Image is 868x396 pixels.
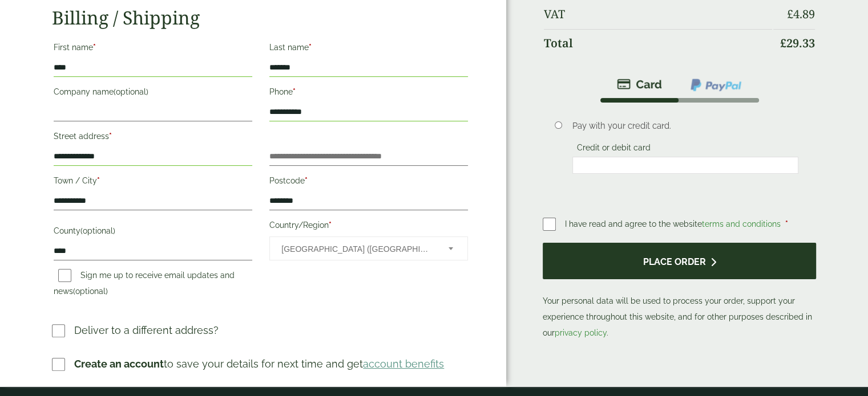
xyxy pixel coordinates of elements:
iframe: Secure card payment input frame [576,160,795,170]
img: stripe.png [617,77,662,91]
abbr: required [305,176,308,185]
span: £ [787,6,793,22]
span: Country/Region [269,236,468,260]
span: (optional) [73,287,108,296]
p: Your personal data will be used to process your order, support your experience throughout this we... [543,243,816,341]
p: Pay with your credit card. [572,120,798,132]
strong: Create an account [74,358,164,370]
abbr: required [329,221,332,230]
p: to save your details for next time and get [74,356,444,371]
bdi: 4.89 [787,6,815,22]
img: ppcp-gateway.png [689,77,742,92]
label: Phone [269,84,468,103]
label: Postcode [269,173,468,192]
a: privacy policy [555,328,607,337]
label: Town / City [54,173,252,192]
p: Deliver to a different address? [74,322,219,338]
a: account benefits [363,358,444,370]
label: Company name [54,84,252,103]
h2: Billing / Shipping [52,7,470,28]
th: VAT [544,1,772,28]
label: Sign me up to receive email updates and news [54,271,235,299]
span: (optional) [80,226,115,235]
abbr: required [309,43,312,52]
bdi: 29.33 [780,35,815,51]
label: Credit or debit card [572,143,655,156]
a: terms and conditions [702,219,781,228]
abbr: required [93,43,96,52]
abbr: required [785,219,788,228]
label: First name [54,39,252,59]
span: United Kingdom (UK) [281,237,433,261]
button: Place order [543,243,816,280]
label: Street address [54,128,252,148]
span: (optional) [114,87,148,96]
span: £ [780,35,786,51]
label: Last name [269,39,468,59]
abbr: required [97,176,100,185]
abbr: required [293,87,296,96]
th: Total [544,29,772,57]
input: Sign me up to receive email updates and news(optional) [58,269,71,282]
abbr: required [109,132,112,141]
label: County [54,223,252,242]
span: I have read and agree to the website [565,219,783,228]
label: Country/Region [269,217,468,236]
